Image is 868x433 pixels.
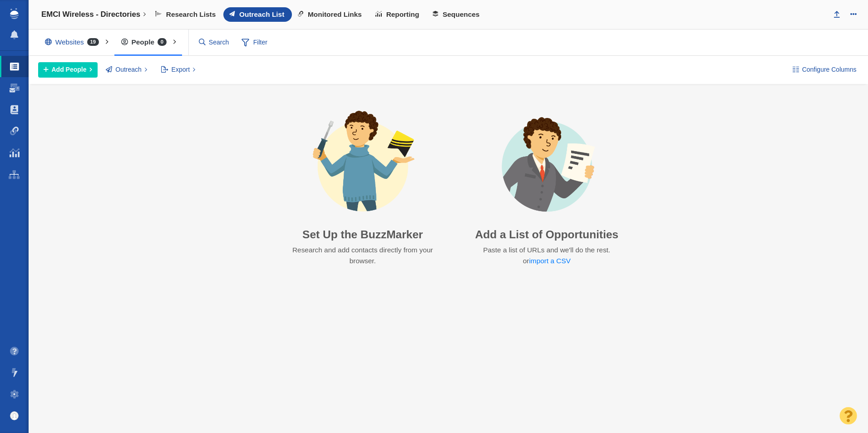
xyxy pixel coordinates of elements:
[115,65,142,74] span: Outreach
[278,228,447,241] h3: Set Up the BuzzMarker
[87,38,99,46] span: 19
[298,109,428,221] img: avatar-buzzmarker-setup.png
[156,62,201,78] button: Export
[10,411,19,420] img: default_avatar.png
[52,65,87,74] span: Add People
[482,245,611,267] p: Paste a list of URLs and we'll do the rest. or
[292,7,370,22] a: Monitored Links
[443,10,479,19] span: Sequences
[787,62,862,78] button: Configure Columns
[41,10,140,19] h4: EMCI Wireless - Directories
[149,7,223,22] a: Research Lists
[10,8,18,19] img: buzzstream_logo_iconsimple.png
[475,228,618,241] h3: Add a List of Opportunities
[370,7,427,22] a: Reporting
[529,257,571,265] a: import a CSV
[482,109,612,221] img: avatar-import-list.png
[237,34,273,51] span: Filter
[427,7,487,22] a: Sequences
[38,62,98,78] button: Add People
[802,65,857,74] span: Configure Columns
[166,10,216,19] span: Research Lists
[38,32,110,53] div: Websites
[223,7,292,22] a: Outreach List
[286,245,439,267] p: Research and add contacts directly from your browser.
[239,10,284,19] span: Outreach List
[101,62,153,78] button: Outreach
[386,10,419,19] span: Reporting
[195,34,233,50] input: Search
[308,10,362,19] span: Monitored Links
[172,65,190,74] span: Export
